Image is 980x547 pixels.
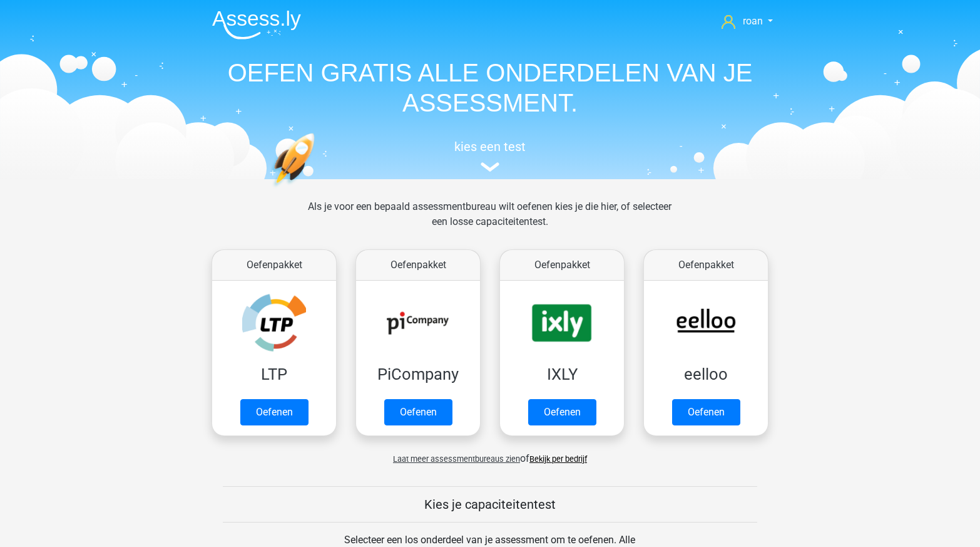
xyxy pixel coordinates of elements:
div: Als je voor een bepaald assessmentbureau wilt oefenen kies je die hier, of selecteer een losse ca... [298,199,681,244]
a: roan [717,14,778,29]
a: Oefenen [240,399,309,425]
img: Assessly [212,10,301,39]
a: Bekijk per bedrijf [529,454,587,464]
span: Laat meer assessmentbureaus zien [393,454,520,464]
img: assessment [481,162,499,172]
h5: Kies je capaciteitentest [223,497,757,512]
div: of [202,441,778,466]
a: Oefenen [528,399,596,425]
a: Oefenen [384,399,452,425]
a: kies een test [202,139,778,172]
span: roan [743,15,763,27]
img: oefenen [271,133,363,246]
a: Oefenen [672,399,740,425]
h1: OEFEN GRATIS ALLE ONDERDELEN VAN JE ASSESSMENT. [202,58,778,118]
h5: kies een test [202,139,778,154]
